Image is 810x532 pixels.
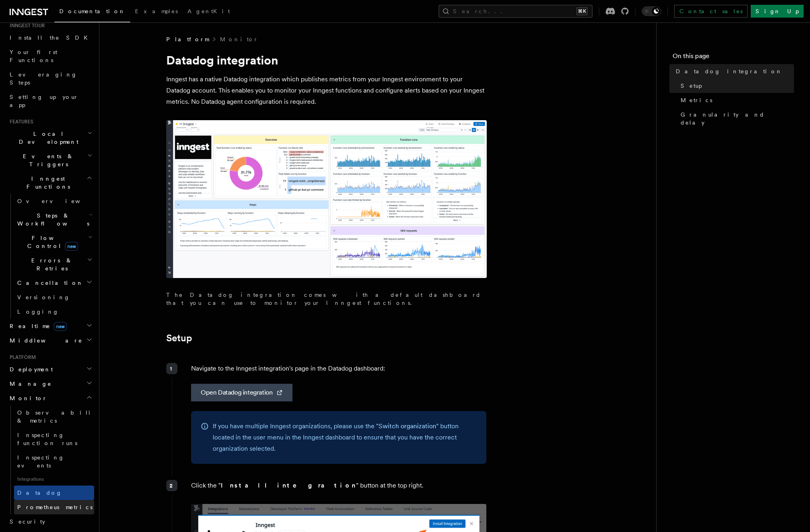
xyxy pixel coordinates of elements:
[166,120,487,278] img: The default dashboard for the Inngest Datadog integration
[14,405,94,428] a: Observability & metrics
[59,8,125,14] span: Documentation
[6,354,36,361] span: Platform
[166,35,209,43] span: Platform
[674,5,748,18] a: Contact sales
[14,450,94,473] a: Inspecting events
[14,486,94,500] a: Datadog
[14,256,87,272] span: Errors & Retries
[6,380,52,388] span: Manage
[677,93,794,107] a: Metrics
[17,198,100,204] span: Overview
[6,391,94,405] button: Monitor
[14,208,94,231] button: Steps & Workflows
[14,304,94,319] a: Logging
[6,152,87,168] span: Events & Triggers
[681,96,712,104] span: Metrics
[17,294,70,300] span: Versioning
[6,322,67,330] span: Realtime
[54,2,130,22] a: Documentation
[6,149,94,171] button: Events & Triggers
[14,428,94,450] a: Inspecting function runs
[6,319,94,333] button: Realtimenew
[6,127,94,149] button: Local Development
[673,64,794,79] a: Datadog integration
[681,111,794,127] span: Granularity and delay
[191,363,486,374] p: Navigate to the Inngest integration's page in the Datadog dashboard:
[17,454,64,469] span: Inspecting events
[6,171,94,194] button: Inngest Functions
[166,332,192,344] a: Setup
[6,45,94,67] a: Your first Functions
[65,242,78,251] span: new
[10,94,79,108] span: Setting up your app
[576,7,588,15] kbd: ⌘K
[221,482,356,489] strong: Install integration
[6,365,53,373] span: Deployment
[6,67,94,90] a: Leveraging Steps
[14,500,94,514] a: Prometheus metrics
[191,384,292,401] a: Open Datadog integration
[187,8,230,14] span: AgentKit
[6,30,94,45] a: Install the SDK
[10,34,93,41] span: Install the SDK
[135,8,178,14] span: Examples
[14,276,94,290] button: Cancellation
[676,67,782,75] span: Datadog integration
[6,514,94,529] a: Security
[166,53,487,67] h1: Datadog integration
[751,5,804,18] a: Sign Up
[191,480,486,491] p: Click the " " button at the top right.
[6,130,87,146] span: Local Development
[17,504,93,510] span: Prometheus metrics
[166,291,487,307] p: The Datadog integration comes with a default dashboard that you can use to monitor your Inngest f...
[6,394,47,402] span: Monitor
[17,432,77,446] span: Inspecting function runs
[14,231,94,253] button: Flow Controlnew
[14,290,94,304] a: Versioning
[17,308,59,315] span: Logging
[6,175,87,191] span: Inngest Functions
[10,518,45,525] span: Security
[6,377,94,391] button: Manage
[6,333,94,348] button: Middleware
[17,409,100,424] span: Observability & metrics
[14,473,94,486] span: Integrations
[6,405,94,514] div: Monitor
[6,337,83,345] span: Middleware
[677,79,794,93] a: Setup
[6,194,94,319] div: Inngest Functions
[642,6,661,16] button: Toggle dark mode
[14,279,83,287] span: Cancellation
[213,421,477,454] p: If you have multiple Inngest organizations, please use the " " button located in the user menu in...
[439,5,592,18] button: Search...⌘K
[166,480,177,491] div: 2
[6,119,33,125] span: Features
[681,82,702,90] span: Setup
[673,51,794,64] h4: On this page
[6,90,94,112] a: Setting up your app
[6,362,94,377] button: Deployment
[14,234,88,250] span: Flow Control
[166,363,177,374] div: 1
[183,2,235,22] a: AgentKit
[14,253,94,276] button: Errors & Retries
[17,490,62,496] span: Datadog
[10,71,77,86] span: Leveraging Steps
[14,212,89,228] span: Steps & Workflows
[6,22,45,29] span: Inngest tour
[130,2,183,22] a: Examples
[10,49,57,63] span: Your first Functions
[677,107,794,130] a: Granularity and delay
[220,35,258,43] a: Monitor
[14,194,94,208] a: Overview
[166,74,487,107] p: Inngest has a native Datadog integration which publishes metrics from your Inngest environment to...
[379,422,436,430] a: Switch organization
[54,322,67,331] span: new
